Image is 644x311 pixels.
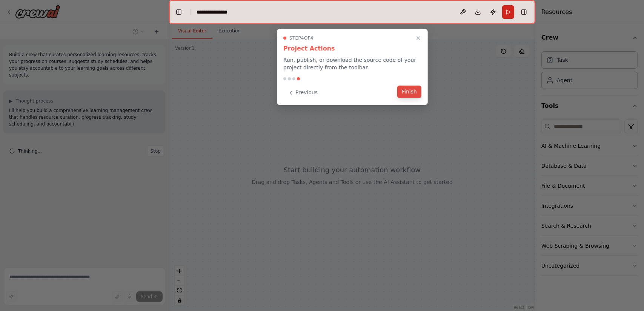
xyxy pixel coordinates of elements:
[397,86,421,98] button: Finish
[174,7,184,17] button: Hide left sidebar
[289,35,314,41] span: Step 4 of 4
[283,86,322,99] button: Previous
[283,56,421,71] p: Run, publish, or download the source code of your project directly from the toolbar.
[414,34,423,43] button: Close walkthrough
[283,44,421,53] h3: Project Actions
